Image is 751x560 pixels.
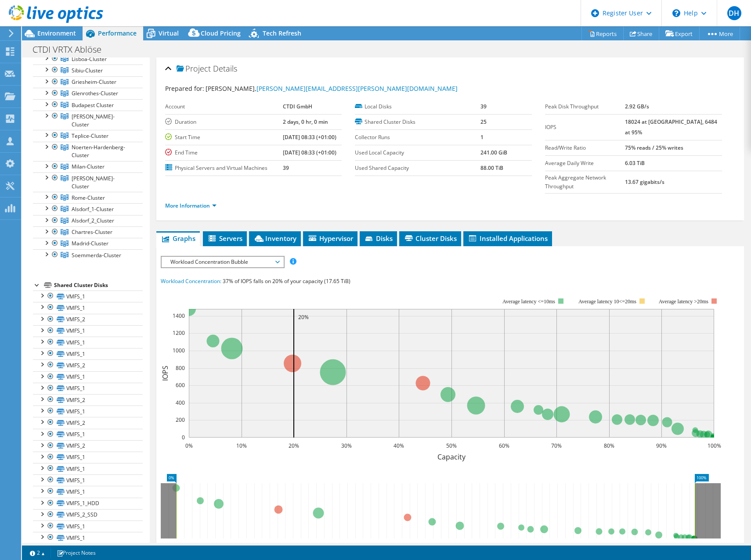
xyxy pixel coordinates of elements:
span: Milan-Cluster [72,163,105,170]
label: Used Shared Capacity [355,164,480,172]
text: 90% [656,442,667,449]
text: 20% [298,313,309,321]
a: More [699,27,740,40]
span: Soemmerda-Cluster [72,251,121,259]
b: 39 [480,103,487,110]
b: [DATE] 08:33 (+01:00) [283,149,336,156]
span: Inventory [253,234,296,243]
a: VMFS_1 [33,383,143,394]
a: Chartres-Cluster [33,226,143,238]
text: 60% [499,442,509,449]
tspan: Average latency <=10ms [502,298,555,305]
a: VMFS_1_HDD [33,498,143,509]
span: [PERSON_NAME], [206,84,458,93]
a: VMFS_1 [33,452,143,463]
a: Alsdorf_2_Cluster [33,215,143,226]
span: DH [727,6,741,20]
text: 800 [176,364,185,372]
span: Chartres-Cluster [72,228,112,236]
b: 88.00 TiB [480,164,503,172]
a: Milton-Keynes-Cluster [33,172,143,192]
span: Alsdorf_1-Cluster [72,205,114,213]
text: 80% [604,442,614,449]
svg: \n [672,9,680,17]
b: 2.92 GB/s [625,103,649,110]
span: Sibiu-Cluster [72,67,103,74]
a: Rome-Cluster [33,192,143,203]
a: Madrid-Cluster [33,238,143,249]
text: IOPS [160,366,170,381]
a: Share [623,27,659,40]
text: 0% [185,442,192,449]
label: Peak Aggregate Network Throughput [545,173,625,191]
b: 1 [480,133,484,141]
span: [PERSON_NAME]-Cluster [72,113,115,128]
a: VMFS_2 [33,440,143,452]
span: [PERSON_NAME]-Cluster [72,175,115,190]
label: Physical Servers and Virtual Machines [165,164,283,172]
a: Export [659,27,700,40]
span: Griesheim-Cluster [72,78,116,86]
label: Average Daily Write [545,159,625,168]
a: VMFS_1 [33,302,143,313]
b: 6.03 TiB [625,159,645,167]
a: VMFS_1 [33,463,143,474]
a: VMFS_2 [33,359,143,371]
text: 20% [289,442,299,449]
b: 75% reads / 25% writes [625,144,683,151]
b: 18024 at [GEOGRAPHIC_DATA], 6484 at 95% [625,118,717,136]
a: VMFS_2 [33,417,143,428]
a: Soemmerda-Cluster [33,249,143,261]
text: 70% [551,442,562,449]
span: Virtual [159,29,179,37]
b: 25 [480,118,487,126]
text: 200 [176,416,185,424]
span: Servers [207,234,242,243]
tspan: Average latency 10<=20ms [578,298,636,305]
span: Graphs [161,234,195,243]
label: Collector Runs [355,133,480,142]
label: Local Disks [355,102,480,111]
span: Disks [364,234,393,243]
div: Shared Cluster Disks [54,280,143,291]
span: Teplice-Cluster [72,132,108,140]
a: [PERSON_NAME][EMAIL_ADDRESS][PERSON_NAME][DOMAIN_NAME] [256,84,458,93]
b: 39 [283,164,289,172]
a: VMFS_1 [33,325,143,337]
span: Tech Refresh [263,29,301,37]
text: 600 [176,381,185,389]
span: Details [213,63,237,74]
text: 1200 [173,329,185,337]
h1: CTDI VRTX Ablöse [29,45,115,54]
a: Budapest Cluster [33,99,143,111]
text: Average latency >20ms [658,298,708,305]
label: Prepared for: [165,84,204,93]
a: Noerten-Hardenberg-Cluster [33,142,143,161]
text: 10% [236,442,247,449]
text: 40% [394,442,404,449]
a: VMFS_1 [33,371,143,383]
label: Peak Disk Throughput [545,102,625,111]
a: VMFS_1 [33,291,143,302]
a: VMFS_2 [33,314,143,325]
a: Glenrothes-Cluster [33,88,143,99]
a: VMFS_1 [33,474,143,486]
span: Project [177,65,211,73]
span: Workload Concentration Bubble [166,257,279,267]
a: Lisboa-Cluster [33,53,143,65]
label: Used Local Capacity [355,148,480,157]
span: Environment [37,29,76,37]
label: Account [165,102,283,111]
a: VMFS_1 [33,348,143,359]
a: VMFS_2 [33,394,143,406]
a: Project Notes [51,547,102,558]
a: 2 [24,547,51,558]
span: Installed Applications [468,234,548,243]
span: Cloud Pricing [201,29,241,37]
span: Workload Concentration: [161,277,221,285]
label: Duration [165,118,283,126]
b: 2 days, 0 hr, 0 min [283,118,328,126]
label: IOPS [545,123,625,132]
b: 13.67 gigabits/s [625,178,664,186]
span: Hypervisor [307,234,353,243]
